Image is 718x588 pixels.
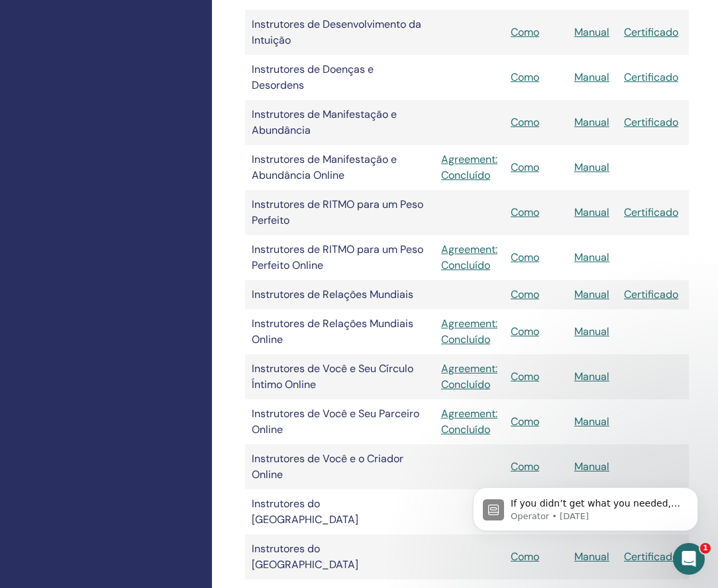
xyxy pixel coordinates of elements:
a: Manual [574,70,609,84]
a: Como [511,205,539,219]
a: Agreement: Concluído [441,361,497,393]
a: Certificado [624,287,678,301]
a: Certificado [624,115,678,129]
a: Como [511,550,539,563]
a: Manual [574,160,609,174]
a: Como [511,25,539,39]
a: Como [511,160,539,174]
td: Instrutores de Manifestação e Abundância Online [245,145,435,190]
td: Instrutores de Manifestação e Abundância [245,100,435,145]
a: Agreement: Concluído [441,152,497,183]
a: Manual [574,25,609,39]
a: Como [511,287,539,301]
a: Como [511,115,539,129]
td: Instrutores de Desenvolvimento da Intuição [245,10,435,55]
a: Certificado [624,70,678,84]
td: Instrutores de Você e Seu Círculo Íntimo Online [245,354,435,399]
td: Instrutores do [GEOGRAPHIC_DATA] [245,489,435,534]
a: Agreement: Concluído [441,242,497,273]
a: Manual [574,115,609,129]
a: Certificado [624,205,678,219]
a: Certificado [624,550,678,563]
a: Como [511,250,539,264]
span: 1 [700,543,711,554]
a: Manual [574,415,609,428]
a: Manual [574,287,609,301]
a: Agreement: Concluído [441,406,497,438]
a: Manual [574,550,609,563]
a: Certificado [624,25,678,39]
a: Como [511,369,539,383]
a: Como [511,324,539,338]
a: Manual [574,250,609,264]
a: Como [511,70,539,84]
td: Instrutores de RITMO para um Peso Perfeito Online [245,235,435,280]
a: Agreement: Concluído [441,316,497,348]
iframe: Intercom notifications message [453,460,718,552]
td: Instrutores de Relações Mundiais Online [245,309,435,354]
a: Manual [574,369,609,383]
td: Instrutores de Doenças e Desordens [245,55,435,100]
a: Manual [574,324,609,338]
td: Instrutores de Você e Seu Parceiro Online [245,399,435,444]
td: Instrutores de RITMO para um Peso Perfeito [245,190,435,235]
a: Manual [574,205,609,219]
iframe: Intercom live chat [673,543,705,575]
td: Instrutores do [GEOGRAPHIC_DATA] [245,534,435,579]
a: Como [511,415,539,428]
td: Instrutores de Relações Mundiais [245,280,435,309]
td: Instrutores de Você e o Criador Online [245,444,435,489]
